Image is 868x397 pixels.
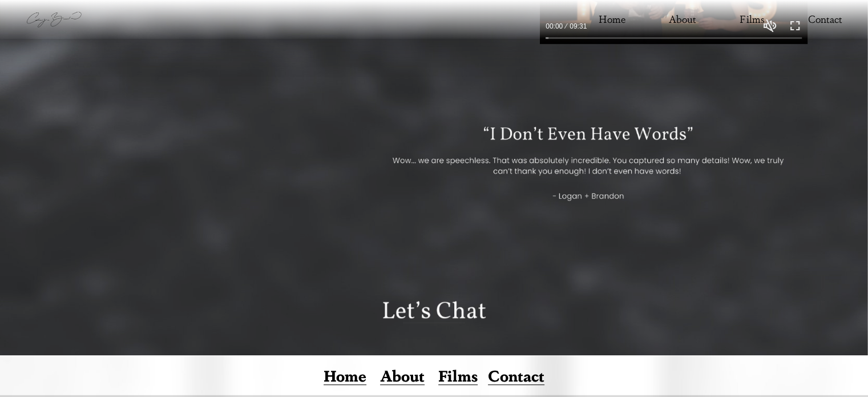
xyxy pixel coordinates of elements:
a: Contact [488,368,544,383]
img: Camryn Bradshaw Films [26,9,82,30]
a: Films [740,10,764,29]
a: Films [438,368,478,383]
a: About [669,10,696,29]
a: Contact [808,10,842,29]
a: About [380,368,425,383]
a: Home [599,10,625,29]
a: Home [324,368,366,383]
